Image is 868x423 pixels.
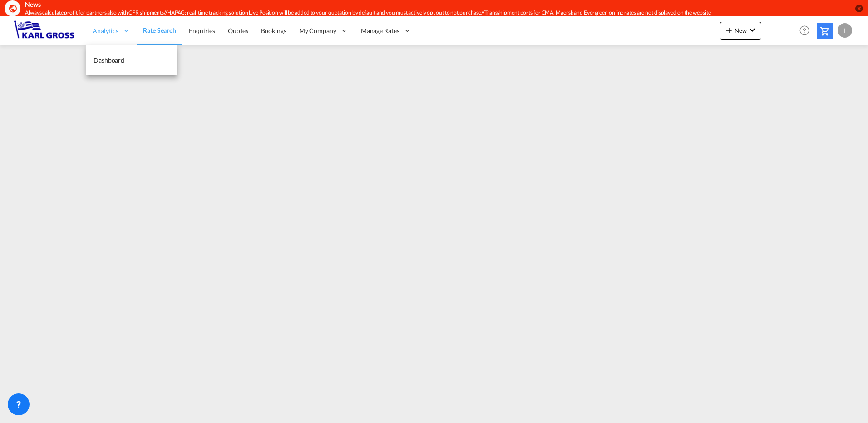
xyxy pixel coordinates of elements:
a: Rate Search [137,16,182,45]
span: Manage Rates [361,26,399,35]
img: 3269c73066d711f095e541db4db89301.png [14,20,75,41]
div: Help [797,23,817,39]
span: New [724,27,758,34]
span: Analytics [93,26,118,35]
span: Dashboard [94,56,124,64]
span: Rate Search [143,26,176,34]
div: Analytics [86,16,137,45]
div: I [838,23,852,38]
a: Bookings [255,16,293,45]
a: Enquiries [182,16,222,45]
div: Always calculate profit for partners also with CFR shipments//HAPAG: real-time tracking solution ... [25,9,735,17]
button: icon-close-circle [854,4,863,13]
span: Bookings [261,27,286,34]
button: icon-plus 400-fgNewicon-chevron-down [720,22,761,40]
span: Quotes [228,27,248,34]
span: Enquiries [189,27,215,34]
md-icon: icon-chevron-down [747,25,758,35]
span: My Company [299,26,336,35]
a: Quotes [222,16,254,45]
div: Manage Rates [355,16,418,45]
md-icon: icon-earth [8,4,17,13]
div: My Company [293,16,355,45]
span: Help [797,23,812,38]
a: Dashboard [86,45,177,75]
md-icon: icon-plus 400-fg [724,25,735,35]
